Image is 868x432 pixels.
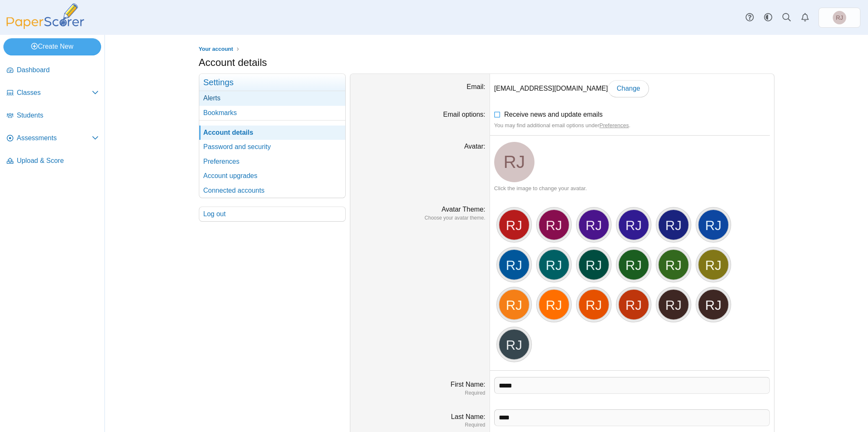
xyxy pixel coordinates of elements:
span: Change [617,85,640,92]
a: Your account [196,44,235,55]
a: Connected accounts [199,183,345,198]
a: Classes [3,83,102,103]
a: Bookmarks [199,106,345,120]
a: Rabih Jabr [494,142,534,182]
span: Students [17,111,99,120]
a: Password and security [199,140,345,154]
div: RJ [618,289,649,320]
div: RJ [618,249,649,280]
label: Avatar [464,143,485,150]
div: RJ [658,249,689,280]
a: Dashboard [3,60,102,81]
div: RJ [498,249,530,280]
span: Rabih Jabr [503,153,525,171]
div: You may find additional email options under . [494,122,770,129]
a: Alerts [199,91,345,105]
a: Change [608,80,649,97]
span: Upload & Score [17,156,99,165]
a: Preferences [199,154,345,169]
label: First Name [451,381,485,388]
div: RJ [498,209,530,241]
span: Rabih Jabr [836,15,843,21]
div: RJ [698,249,729,280]
img: PaperScorer [3,3,87,29]
a: Assessments [3,128,102,149]
div: RJ [658,209,689,241]
dd: [EMAIL_ADDRESS][DOMAIN_NAME] [490,74,774,103]
div: RJ [538,209,570,241]
div: RJ [498,329,530,360]
div: RJ [538,249,570,280]
a: Alerts [796,8,814,27]
a: Create New [3,38,101,55]
span: Classes [17,88,92,97]
div: RJ [578,209,610,241]
div: Click the image to change your avatar. [494,185,770,192]
h1: Account details [199,55,267,70]
a: Account upgrades [199,169,345,183]
div: RJ [538,289,570,320]
dfn: Required [354,422,485,429]
a: Preferences [600,122,629,128]
div: RJ [698,209,729,241]
div: RJ [578,249,610,280]
label: Email options [443,111,485,118]
span: Your account [199,46,233,52]
a: Upload & Score [3,151,102,171]
span: Assessments [17,134,92,143]
h3: Settings [199,74,345,91]
span: Dashboard [17,65,99,75]
a: Account details [199,126,345,140]
dfn: Required [354,390,485,397]
div: RJ [498,289,530,320]
a: PaperScorer [3,23,87,30]
div: RJ [578,289,610,320]
a: Log out [199,207,345,221]
div: RJ [658,289,689,320]
dfn: Choose your avatar theme. [354,215,485,222]
label: Email [467,83,485,90]
a: Students [3,106,102,126]
div: RJ [618,209,649,241]
span: Receive news and update emails [504,111,603,118]
label: Avatar Theme [441,206,485,213]
label: Last Name [451,413,485,420]
span: Rabih Jabr [833,11,846,24]
a: Rabih Jabr [818,8,860,28]
div: RJ [698,289,729,320]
